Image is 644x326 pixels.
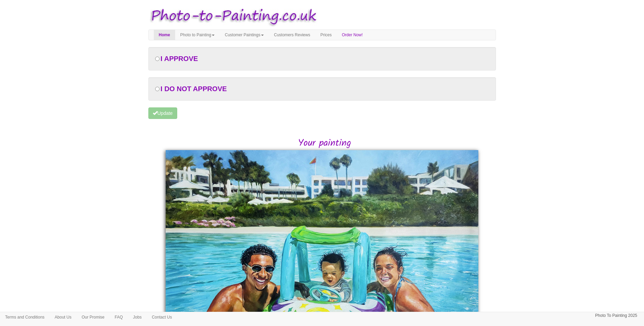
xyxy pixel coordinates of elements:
[76,312,109,322] a: Our Promise
[110,312,128,322] a: FAQ
[161,85,227,93] span: I DO NOT APPROVE
[220,30,269,40] a: Customer Paintings
[50,312,76,322] a: About Us
[175,30,220,40] a: Photo to Painting
[147,312,177,322] a: Contact Us
[128,312,147,322] a: Jobs
[595,312,637,319] p: Photo To Painting 2025
[153,138,496,149] h2: Your painting
[145,3,319,29] img: Photo to Painting
[315,30,337,40] a: Prices
[154,30,175,40] a: Home
[269,30,315,40] a: Customers Reviews
[337,30,368,40] a: Order Now!
[161,55,198,62] span: I APPROVE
